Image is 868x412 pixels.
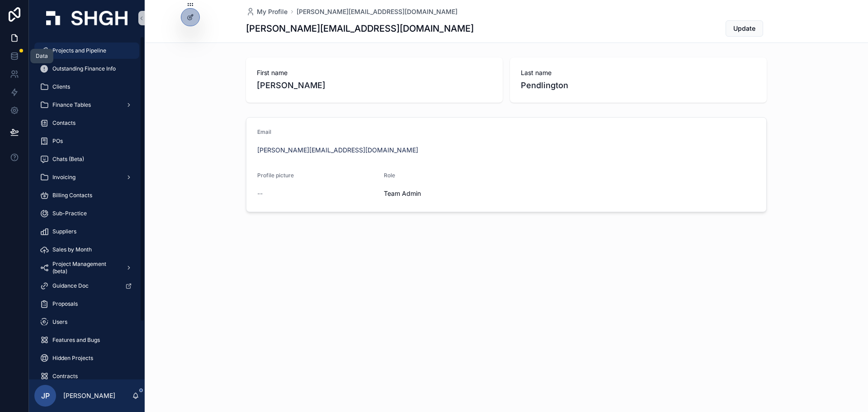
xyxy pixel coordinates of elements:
a: Sub-Practice [34,205,139,222]
span: Chats (Beta) [52,156,84,163]
a: Projects and Pipeline [34,43,139,59]
span: Sales by Month [52,246,92,253]
span: Proposals [52,300,78,308]
a: Invoicing [34,169,139,185]
span: Suppliers [52,228,76,235]
a: Clients [34,79,139,95]
a: Finance Tables [34,97,139,113]
div: Data [36,52,48,60]
span: JP [41,390,50,401]
span: Team Admin [384,189,421,198]
span: Clients [52,83,70,90]
span: Guidance Doc [52,282,89,289]
span: First name [257,68,492,77]
span: Features and Bugs [52,336,100,344]
a: Proposals [34,296,139,312]
span: Role [384,172,395,179]
a: Contracts [34,368,139,384]
span: Hidden Projects [52,355,93,362]
img: App logo [46,11,127,25]
a: Suppliers [34,223,139,240]
a: Guidance Doc [34,278,139,294]
span: Outstanding Finance Info [52,65,116,72]
span: Email [257,128,271,135]
span: My Profile [257,7,288,16]
h1: [PERSON_NAME][EMAIL_ADDRESS][DOMAIN_NAME] [246,22,474,35]
a: Features and Bugs [34,332,139,348]
p: [PERSON_NAME] [63,391,115,400]
span: Project Management (beta) [52,260,118,275]
span: Billing Contacts [52,192,92,199]
a: Contacts [34,115,139,131]
span: Users [52,318,67,326]
a: Users [34,314,139,330]
span: Invoicing [52,174,75,181]
div: scrollable content [29,36,145,379]
button: Update [726,20,763,37]
span: Contacts [52,119,75,127]
span: POs [52,137,63,145]
a: [PERSON_NAME][EMAIL_ADDRESS][DOMAIN_NAME] [297,7,458,16]
span: Last name [521,68,756,77]
a: Outstanding Finance Info [34,61,139,77]
a: Chats (Beta) [34,151,139,167]
a: Billing Contacts [34,187,139,204]
a: Project Management (beta) [34,260,139,276]
span: Finance Tables [52,101,91,109]
span: -- [257,189,263,198]
a: My Profile [246,7,288,16]
a: Hidden Projects [34,350,139,366]
a: Sales by Month [34,242,139,258]
span: Contracts [52,373,78,380]
a: POs [34,133,139,149]
span: Update [733,24,755,33]
span: Projects and Pipeline [52,47,106,54]
span: Sub-Practice [52,210,87,217]
span: Pendlington [521,79,756,92]
span: [PERSON_NAME] [257,79,492,92]
a: [PERSON_NAME][EMAIL_ADDRESS][DOMAIN_NAME] [257,146,418,155]
span: Profile picture [257,172,294,179]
